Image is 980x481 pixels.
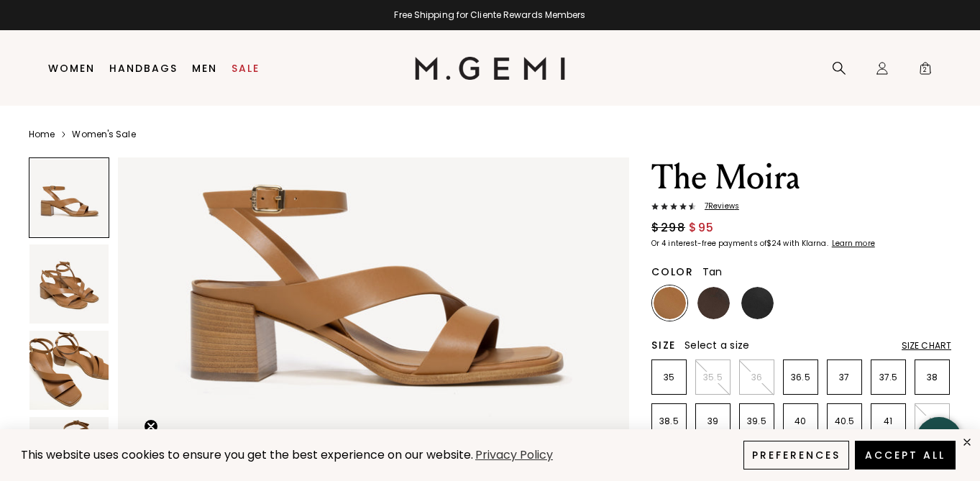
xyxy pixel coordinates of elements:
p: 38 [915,372,949,383]
p: 37 [828,372,861,383]
a: Handbags [109,63,178,74]
span: Tan [702,265,723,279]
button: Preferences [743,441,849,469]
span: Select a size [684,338,749,352]
img: M.Gemi [415,57,565,80]
a: Privacy Policy (opens in a new tab) [473,446,555,464]
img: Black [741,287,774,319]
h2: Size [651,339,676,351]
klarna-placement-style-cta: Learn more [832,238,875,249]
a: Men [192,63,217,74]
a: Women [48,63,95,74]
img: The Moira [29,331,109,410]
klarna-placement-style-body: with Klarna [783,238,830,249]
p: 39.5 [740,416,774,427]
p: 38.5 [652,416,686,427]
p: 41 [871,416,905,427]
p: 35.5 [696,372,730,383]
a: Women's Sale [72,129,135,140]
p: 40 [784,416,818,427]
button: Accept All [855,441,956,469]
span: $95 [689,219,715,237]
a: Sale [232,63,260,74]
klarna-placement-style-body: Or 4 interest-free payments of [651,238,766,249]
a: Home [29,129,55,140]
span: 7 Review s [696,202,739,211]
span: 2 [918,64,933,78]
span: $298 [651,219,685,237]
h1: The Moira [651,157,951,198]
p: 36 [740,372,774,383]
a: 7Reviews [651,202,951,214]
klarna-placement-style-amount: $24 [766,238,781,249]
a: Learn more [830,239,875,248]
button: Close teaser [144,419,158,434]
span: This website uses cookies to ensure you get the best experience on our website. [21,446,473,463]
div: Size Chart [902,340,951,352]
h2: Color [651,266,694,278]
img: Espresso [697,287,730,319]
p: 39 [696,416,730,427]
img: The Moira [29,244,109,324]
div: close [961,436,973,448]
p: 40.5 [828,416,861,427]
p: 42 [915,416,949,427]
img: Tan [654,287,686,319]
p: 37.5 [871,372,905,383]
p: 36.5 [784,372,818,383]
p: 35 [652,372,686,383]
